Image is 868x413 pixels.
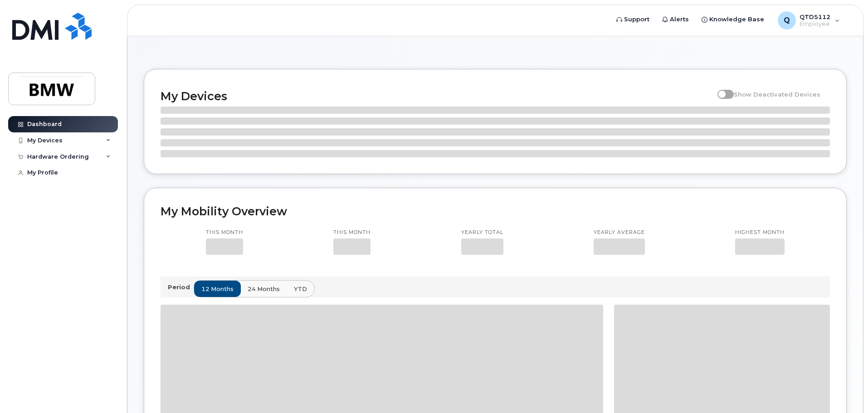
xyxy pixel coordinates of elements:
input: Show Deactivated Devices [717,86,725,93]
p: Period [168,283,194,292]
p: Yearly total [461,229,503,236]
span: 24 months [248,285,280,293]
h2: My Devices [161,89,713,103]
span: YTD [294,285,307,293]
p: Yearly average [594,229,645,236]
span: Show Deactivated Devices [734,91,820,98]
p: This month [333,229,371,236]
p: Highest month [735,229,785,236]
h2: My Mobility Overview [161,204,830,218]
p: This month [206,229,243,236]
